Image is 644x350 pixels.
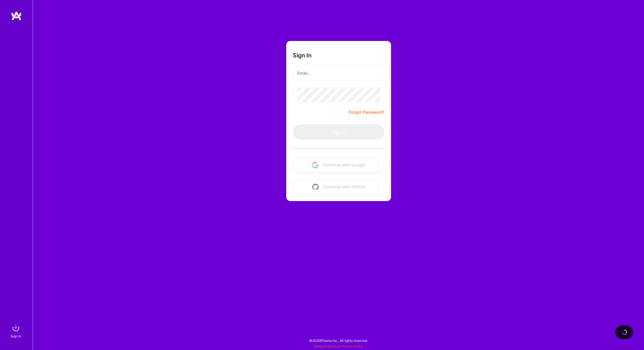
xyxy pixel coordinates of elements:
[293,52,312,59] h3: Sign In
[293,157,384,173] button: Continue with Google
[11,322,21,339] a: sign inSign In
[341,344,363,348] a: Privacy Policy
[349,109,384,116] a: Forgot Password?
[293,179,384,195] button: Continue with Github
[11,333,21,339] div: Sign In
[293,124,384,140] button: Sign In
[11,11,22,21] img: logo
[312,162,318,168] img: icon
[314,344,339,348] a: Terms of Service
[33,334,644,347] div: © 2025 ATeams Inc., All rights reserved.
[312,184,319,190] img: icon
[621,329,627,335] img: loading
[297,66,380,80] input: Email...
[10,322,21,333] img: sign in
[314,344,363,348] span: |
